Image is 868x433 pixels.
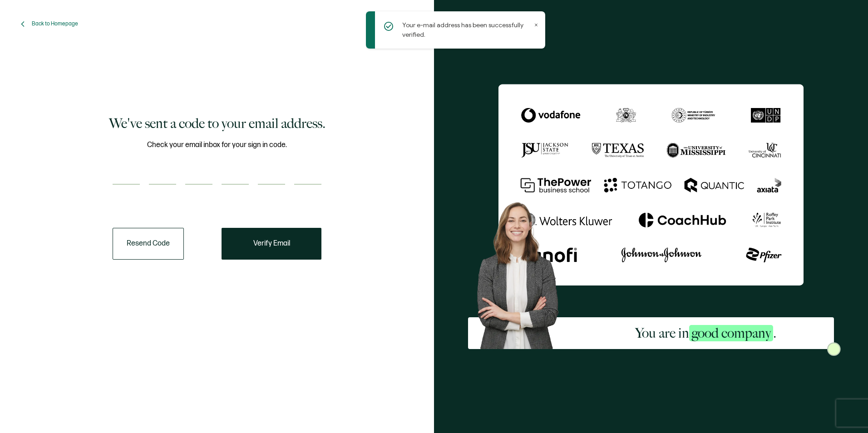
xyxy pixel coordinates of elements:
[113,228,184,260] button: Resend Code
[498,84,804,285] img: Sertifier We've sent a code to your email address.
[823,389,868,433] iframe: Chat Widget
[468,195,578,349] img: Sertifier Signup - You are in <span class="strong-h">good company</span>. Hero
[635,324,776,342] h2: You are in .
[32,20,78,27] span: Back to Homepage
[147,139,287,151] span: Check your email inbox for your sign in code.
[827,342,841,356] img: Sertifier Signup
[689,325,773,341] span: good company
[253,240,290,247] span: Verify Email
[109,114,325,133] h1: We've sent a code to your email address.
[222,228,321,260] button: Verify Email
[402,20,532,39] p: Your e-mail address has been successfully verified.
